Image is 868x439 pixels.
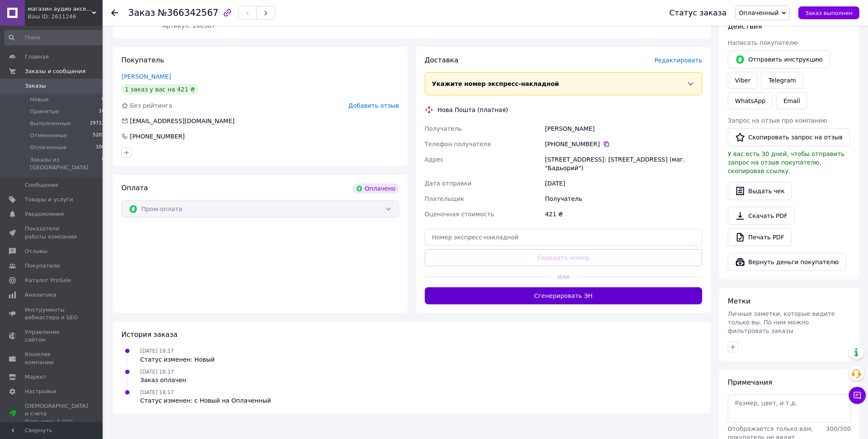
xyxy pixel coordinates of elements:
button: Чат с покупателем [849,387,866,404]
span: Заказы из [GEOGRAPHIC_DATA] [30,156,102,171]
button: Вернуть деньги покупателю [728,253,846,271]
span: Заказы [25,82,46,90]
span: Сообщения [25,181,58,189]
span: Отмененные [30,132,67,139]
span: Дата отправки [425,180,472,187]
div: Заказ оплачен [140,376,186,384]
div: [STREET_ADDRESS]: [STREET_ADDRESS] (маг. "Бадьорий") [543,152,704,176]
span: [DATE] 18:17 [140,348,174,354]
span: [DEMOGRAPHIC_DATA] и счета [25,402,88,426]
a: Печать PDF [728,228,791,246]
div: Статус изменен: Новый [140,355,215,364]
span: Оплаченные [30,144,67,151]
span: Примечания [728,378,772,386]
span: Каталог ProSale [25,277,71,284]
a: Telegram [761,72,803,89]
span: Заказы и сообщения [25,68,85,75]
span: 0 [102,96,105,103]
button: Скопировать запрос на отзыв [728,128,850,146]
button: Заказ выполнен [798,6,859,19]
span: Написать покупателю [728,39,798,46]
span: Заказ выполнен [805,10,853,16]
span: [EMAIL_ADDRESS][DOMAIN_NAME] [130,118,235,124]
span: Укажите номер экспресс-накладной [432,80,559,87]
a: Скачать PDF [728,207,795,225]
button: Сгенерировать ЭН [425,287,703,304]
div: Нова Пошта (платная) [435,106,510,114]
div: 1 заказ у вас на 421 ₴ [121,84,198,94]
div: Оплачено [353,183,399,194]
span: 100 [96,144,105,151]
div: Статус изменен: с Новый на Оплаченный [140,396,271,405]
input: Поиск [4,30,106,45]
span: Настройки [25,388,56,395]
div: Статус заказа [669,9,727,17]
span: Покупатель [121,56,164,64]
div: Ваш ID: 2611246 [28,13,103,21]
span: Выполненные [30,120,71,127]
span: 0 [102,156,105,171]
span: Добавить отзыв [348,102,399,109]
span: Артикул: 266387 [162,22,215,29]
span: Уведомления [25,210,64,218]
input: Номер экспресс-накладной [425,229,703,246]
span: Заказ [128,8,155,18]
span: Оплата [121,184,148,192]
span: Запрос на отзыв про компанию [728,117,827,124]
span: Принятые [30,108,59,115]
span: Главная [25,53,49,61]
a: WhatsApp [728,92,773,109]
span: 5201 [93,132,105,139]
div: 421 ₴ [543,206,704,222]
div: [PHONE_NUMBER] [545,140,702,148]
span: Личные заметки, которые видите только вы. По ним можно фильтровать заказы [728,310,835,334]
span: История заказа [121,330,177,339]
span: Редактировать [654,57,702,64]
div: [PHONE_NUMBER] [129,132,185,141]
span: Оценочная стоимость [425,211,494,218]
span: Без рейтинга [130,102,172,109]
div: [DATE] [543,176,704,191]
span: Новые [30,96,49,103]
span: №366342567 [158,8,218,18]
span: 29713 [90,120,105,127]
span: У вас есть 30 дней, чтобы отправить запрос на отзыв покупателю, скопировав ссылку. [728,150,844,174]
span: [DATE] 18:17 [140,389,174,395]
span: Товары и услуги [25,196,73,203]
div: Вернуться назад [111,9,118,17]
span: Отзывы [25,247,47,255]
button: Выдать чек [728,182,792,200]
span: Инструменты вебмастера и SEO [25,306,79,321]
span: Кошелек компании [25,351,79,366]
button: Email [776,92,807,109]
div: Получатель [543,191,704,206]
span: Аналитика [25,291,56,299]
span: Показатели работы компании [25,225,79,240]
span: Оплаченный [739,9,779,16]
span: [DATE] 18:17 [140,369,174,375]
span: Покупатели [25,262,60,270]
span: Получатель [425,125,462,132]
div: [PERSON_NAME] [543,121,704,136]
span: Адрес [425,156,444,163]
a: [PERSON_NAME] [121,73,171,80]
span: 300 / 300 [826,425,851,432]
button: Отправить инструкцию [728,50,830,68]
span: Управление сайтом [25,328,79,344]
span: Телефон получателя [425,141,491,147]
span: Метки [728,297,750,305]
span: 10 [99,108,105,115]
span: Маркет [25,373,47,381]
span: магазин аудио аксессуаров [28,5,92,13]
span: Плательщик [425,195,465,202]
span: Действия [728,22,762,30]
a: Viber [728,72,758,89]
span: Доставка [425,56,459,64]
span: или [550,272,577,281]
div: Prom микс 6 000 [25,418,88,425]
